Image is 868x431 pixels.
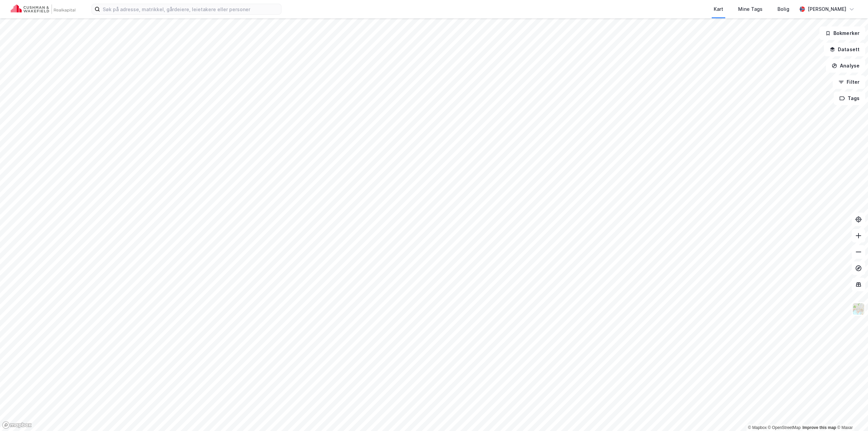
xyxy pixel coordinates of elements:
div: Kart [714,5,723,13]
a: Mapbox [748,425,767,430]
div: Bolig [777,5,789,13]
img: cushman-wakefield-realkapital-logo.202ea83816669bd177139c58696a8fa1.svg [11,4,75,14]
button: Datasett [824,43,865,56]
div: Kontrollprogram for chat [834,398,868,431]
img: Z [852,302,865,315]
div: [PERSON_NAME] [808,5,846,13]
a: Improve this map [803,425,836,430]
a: OpenStreetMap [768,425,801,430]
button: Tags [834,92,865,105]
input: Søk på adresse, matrikkel, gårdeiere, leietakere eller personer [100,4,281,14]
button: Filter [833,75,865,89]
button: Analyse [826,59,865,73]
div: Mine Tags [738,5,763,13]
button: Bokmerker [820,26,865,40]
a: Mapbox homepage [2,421,32,429]
iframe: Chat Widget [834,398,868,431]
